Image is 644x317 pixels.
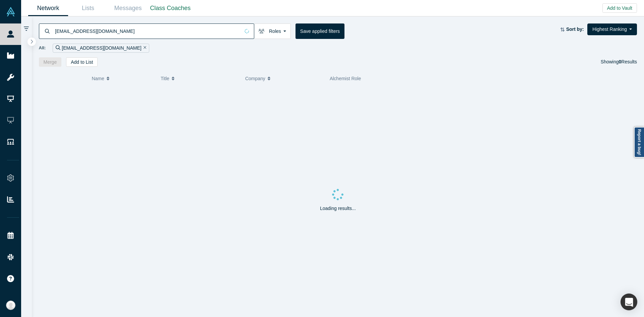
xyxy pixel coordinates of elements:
[634,127,644,158] a: Report a bug!
[245,71,323,86] button: Company
[28,0,68,16] a: Network
[92,71,154,86] button: Name
[39,57,62,67] button: Merge
[161,71,169,86] span: Title
[142,44,147,52] button: Remove Filter
[6,301,15,310] img: Anna Sanchez's Account
[6,7,15,16] img: Alchemist Vault Logo
[108,0,148,16] a: Messages
[320,205,356,212] p: Loading results...
[68,0,108,16] a: Lists
[66,57,98,67] button: Add to List
[602,3,637,13] button: Add to Vault
[161,71,238,86] button: Title
[619,59,637,64] span: Results
[601,57,637,67] div: Showing
[330,76,361,81] span: Alchemist Role
[53,44,149,53] div: [EMAIL_ADDRESS][DOMAIN_NAME]
[566,27,584,32] strong: Sort by:
[39,45,46,51] span: All:
[245,71,265,86] span: Company
[619,59,622,64] strong: 0
[587,23,637,35] button: Highest Ranking
[92,71,104,86] span: Name
[148,0,193,16] a: Class Coaches
[296,23,344,39] button: Save applied filters
[54,23,240,39] input: Search by name, title, company, summary, expertise, investment criteria or topics of focus
[254,23,291,39] button: Roles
